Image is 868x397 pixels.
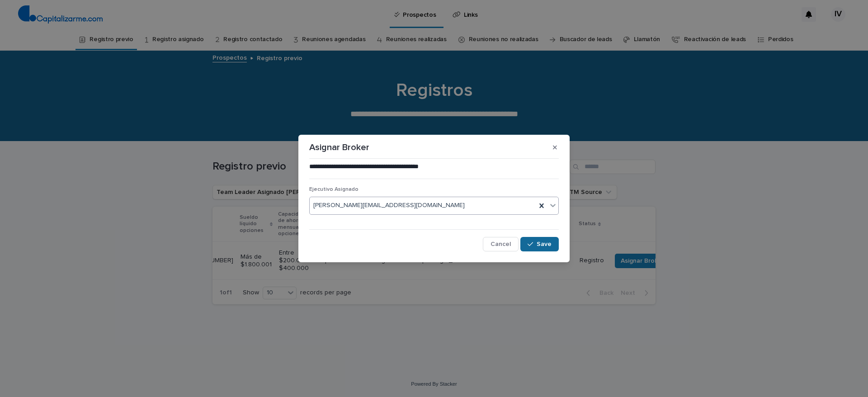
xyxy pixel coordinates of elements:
[309,142,369,153] p: Asignar Broker
[537,241,552,247] span: Save
[491,241,511,247] span: Cancel
[483,237,519,251] button: Cancel
[313,201,465,210] span: [PERSON_NAME][EMAIL_ADDRESS][DOMAIN_NAME]
[520,237,559,251] button: Save
[309,187,359,192] span: Ejecutivo Asignado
